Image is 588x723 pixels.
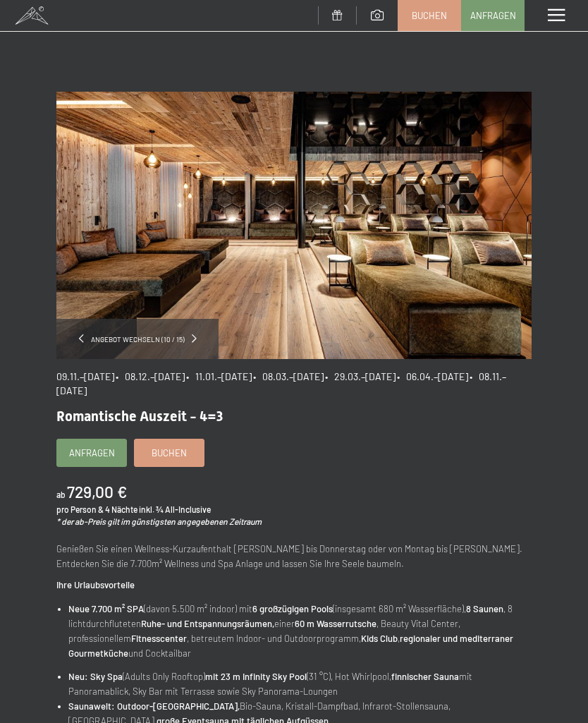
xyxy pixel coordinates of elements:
span: Anfragen [470,9,516,22]
strong: 8 Saunen [466,603,503,614]
em: * der ab-Preis gilt im günstigsten angegebenen Zeitraum [56,516,262,526]
span: ab [56,490,66,499]
span: Anfragen [69,446,115,459]
span: Romantische Auszeit - 4=3 [56,408,223,425]
strong: Ruhe- und Entspannungsräumen, [141,618,274,629]
strong: Neu: Sky Spa [68,671,123,682]
p: Genießen Sie einen Wellness-Kurzaufenthalt [PERSON_NAME] bis Donnerstag oder von Montag bis [PERS... [56,542,532,571]
span: inkl. ¾ All-Inclusive [139,504,211,514]
span: Buchen [152,446,187,459]
span: 4 Nächte [105,504,137,514]
strong: Ihre Urlaubsvorteile [56,579,135,590]
span: • 08.12.–[DATE] [116,370,185,382]
strong: Saunawelt: Outdoor-[GEOGRAPHIC_DATA], [68,700,240,712]
img: Romantische Auszeit - 4=3 [56,92,532,359]
span: 09.11.–[DATE] [56,370,114,382]
span: Buchen [412,9,447,22]
a: Buchen [398,1,460,30]
strong: mit 23 m Infinity Sky Pool [205,671,307,682]
strong: finnischer Sauna [391,671,459,682]
strong: 60 m Wasserrutsche [295,618,376,629]
strong: Fitnesscenter [131,633,187,644]
strong: Kids Club [361,633,398,644]
strong: Neue 7.700 m² SPA [68,603,144,614]
li: (Adults Only Rooftop) (31 °C), Hot Whirlpool, mit Panoramablick, Sky Bar mit Terrasse sowie Sky P... [68,669,532,699]
span: • 06.04.–[DATE] [397,370,468,382]
span: • 11.01.–[DATE] [186,370,252,382]
span: pro Person & [56,504,104,514]
strong: 6 großzügigen Pools [252,603,333,614]
b: 729,00 € [67,482,127,502]
a: Anfragen [462,1,524,30]
a: Anfragen [57,439,126,466]
span: • 29.03.–[DATE] [325,370,396,382]
strong: regionaler und mediterraner Gourmetküche [68,633,513,659]
span: • 08.11.–[DATE] [56,370,506,396]
a: Buchen [135,439,204,466]
span: • 08.03.–[DATE] [253,370,324,382]
span: Angebot wechseln (10 / 15) [84,334,192,344]
li: (davon 5.500 m² indoor) mit (insgesamt 680 m² Wasserfläche), , 8 lichtdurchfluteten einer , Beaut... [68,602,532,660]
